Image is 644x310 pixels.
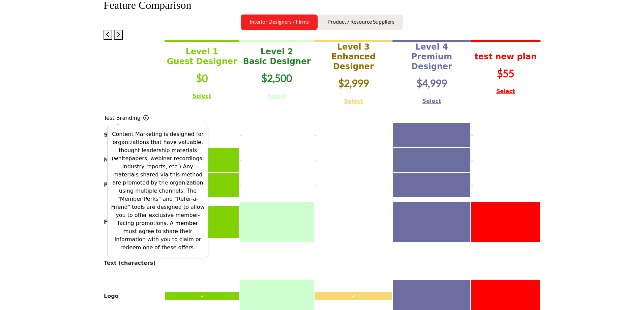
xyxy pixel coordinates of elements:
th: Phone [104,172,165,197]
td: - [471,147,540,172]
b: Level 4 Premium Designer [411,42,452,71]
a: Select [193,93,211,99]
b: Level 1 Guest Designer [167,47,237,66]
b: $4,999 [416,77,447,89]
button: Prev Button [104,30,112,40]
span: Messaging [104,157,141,163]
th: Formatting [104,197,165,247]
b: $0 [196,72,208,84]
td: - [471,172,540,197]
span: Test Branding [104,115,149,121]
p: Interior Designers / Firms [250,18,309,26]
p: Product / Resource Suppliers [327,18,394,26]
button: Next Button [114,30,123,40]
b: $2,500 [261,72,292,84]
th: Text (characters) [104,247,165,280]
td: - [239,147,314,172]
b: $2,999 [338,77,369,89]
td: - [239,172,314,197]
b: Level 3 Enhanced Designer [331,42,376,71]
b: Level 2 Basic Designer [243,47,311,66]
td: - [239,122,314,147]
td: - [314,122,393,147]
th: Scheduling [104,122,165,147]
p: Content Marketing is designed for organizations that have valuable, thought leadership materials ... [111,130,205,252]
a: Select [344,98,363,104]
td: - [471,122,540,147]
a: Select [496,88,515,94]
b: $55 [497,67,514,79]
button: Interior Designers / Firms [241,15,318,30]
a: Select [422,98,441,104]
td: - [314,172,393,197]
button: Product / Resource Suppliers [319,15,403,30]
td: - [165,122,239,147]
a: Select [267,93,286,99]
td: - [314,147,393,172]
b: test new plan [474,52,536,61]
